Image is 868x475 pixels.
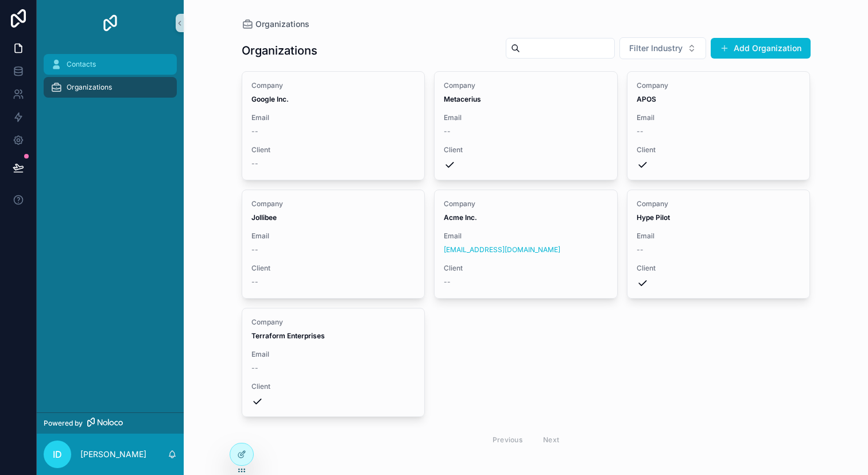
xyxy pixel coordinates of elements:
span: -- [444,277,451,287]
span: Company [251,318,416,327]
span: Client [251,382,416,391]
strong: Google Inc. [251,95,289,103]
span: Filter Industry [629,43,683,54]
span: Organizations [255,18,309,30]
p: [PERSON_NAME] [80,449,146,460]
strong: Hype Pilot [637,213,670,222]
span: -- [637,127,644,136]
span: -- [251,159,258,168]
a: CompanyJollibeeEmail--Client-- [242,190,425,299]
span: -- [444,127,451,136]
img: App logo [101,14,119,32]
button: Add Organization [711,38,811,59]
span: Company [251,81,416,90]
span: Contacts [67,60,96,69]
span: Email [251,113,416,122]
span: Company [637,81,801,90]
a: [EMAIL_ADDRESS][DOMAIN_NAME] [444,245,560,254]
span: Client [637,264,801,273]
span: Email [444,113,608,122]
a: CompanyAcme Inc.Email[EMAIL_ADDRESS][DOMAIN_NAME]Client-- [434,190,618,299]
strong: Metacerius [444,95,481,103]
span: Powered by [44,419,83,428]
strong: Acme Inc. [444,213,477,222]
span: Email [251,231,416,241]
a: Organizations [44,77,177,98]
strong: Jollibee [251,213,277,222]
span: -- [251,127,258,136]
span: Email [637,231,801,241]
span: Client [251,145,416,155]
span: Client [444,145,608,155]
span: ID [53,447,62,461]
strong: APOS [637,95,656,103]
span: Email [251,350,416,359]
a: Organizations [242,18,309,30]
span: Client [444,264,608,273]
span: Email [637,113,801,122]
span: Company [637,199,801,208]
a: Contacts [44,54,177,75]
span: Client [637,145,801,155]
span: -- [251,277,258,287]
a: CompanyTerraform EnterprisesEmail--Client [242,308,425,417]
a: CompanyGoogle Inc.Email--Client-- [242,71,425,180]
a: CompanyHype PilotEmail--Client [627,190,811,299]
span: Company [251,199,416,208]
span: Company [444,199,608,208]
h1: Organizations [242,43,317,59]
span: -- [251,245,258,254]
span: -- [251,364,258,373]
span: Company [444,81,608,90]
span: Email [444,231,608,241]
a: CompanyMetaceriusEmail--Client [434,71,618,180]
strong: Terraform Enterprises [251,331,325,340]
a: CompanyAPOSEmail--Client [627,71,811,180]
span: Organizations [67,83,112,92]
span: -- [637,245,644,254]
button: Select Button [619,37,706,59]
span: Client [251,264,416,273]
a: Powered by [37,412,184,434]
div: scrollable content [37,46,184,113]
